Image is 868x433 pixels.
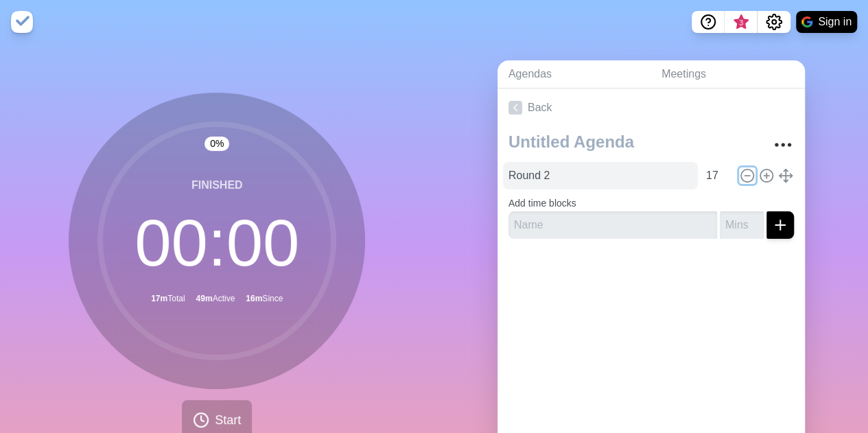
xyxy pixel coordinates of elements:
img: google logo [801,16,812,27]
button: Settings [758,11,790,33]
span: Start [215,411,241,430]
button: Help [692,11,725,33]
button: More [769,131,797,159]
input: Name [503,162,698,189]
a: Back [497,89,805,127]
button: Sign in [796,11,857,33]
button: What’s new [725,11,758,33]
a: Meetings [650,60,805,89]
input: Mins [701,162,734,189]
img: timeblocks logo [11,11,33,33]
input: Name [508,211,717,239]
label: Add time blocks [508,198,576,209]
span: 3 [736,17,747,28]
a: Agendas [497,60,650,89]
input: Mins [720,211,764,239]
